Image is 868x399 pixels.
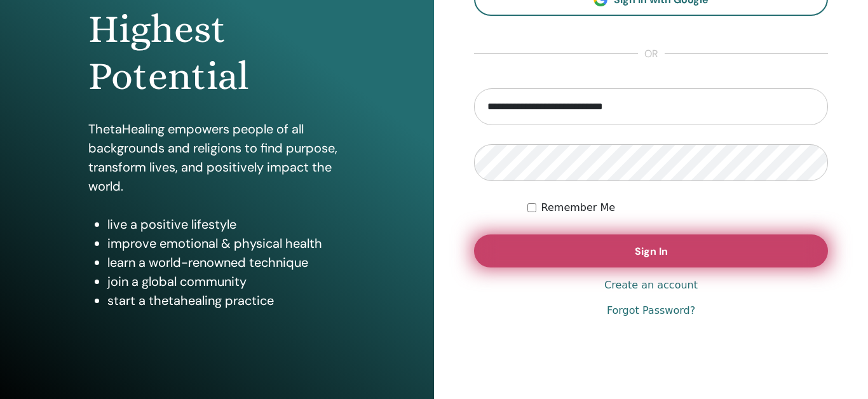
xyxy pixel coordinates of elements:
[635,245,668,258] span: Sign In
[107,253,346,272] li: learn a world-renowned technique
[107,215,346,234] li: live a positive lifestyle
[638,46,665,62] span: or
[607,303,695,318] a: Forgot Password?
[527,200,828,215] div: Keep me authenticated indefinitely or until I manually logout
[474,234,828,267] button: Sign In
[107,272,346,291] li: join a global community
[107,291,346,310] li: start a thetahealing practice
[604,278,698,293] a: Create an account
[541,200,616,215] label: Remember Me
[107,234,346,253] li: improve emotional & physical health
[88,119,346,196] p: ThetaHealing empowers people of all backgrounds and religions to find purpose, transform lives, a...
